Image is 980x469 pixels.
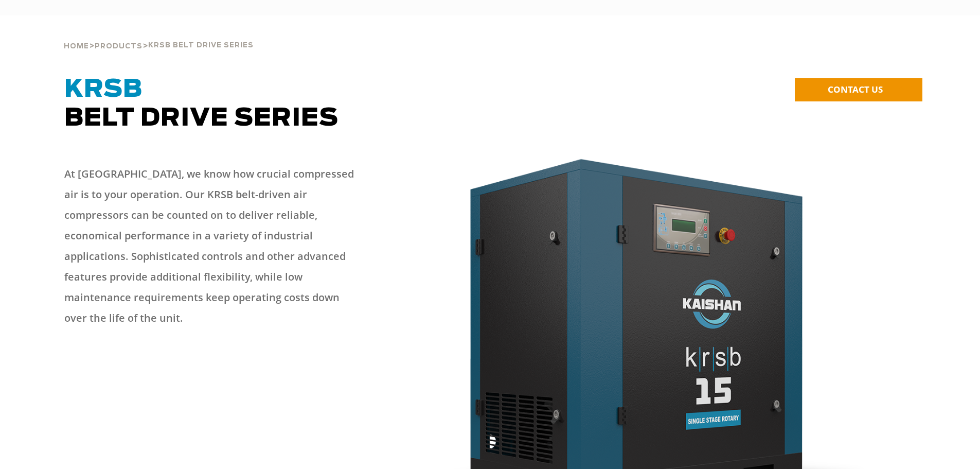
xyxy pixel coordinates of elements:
span: Belt Drive Series [64,77,338,131]
span: Products [95,43,142,50]
span: Home [64,43,89,50]
span: KRSB [64,77,142,102]
a: CONTACT US [795,78,922,101]
div: > > [64,15,254,55]
span: krsb belt drive series [148,42,254,49]
span: CONTACT US [828,83,883,95]
a: Products [95,41,142,50]
p: At [GEOGRAPHIC_DATA], we know how crucial compressed air is to your operation. Our KRSB belt-driv... [64,164,363,328]
a: Home [64,41,89,50]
